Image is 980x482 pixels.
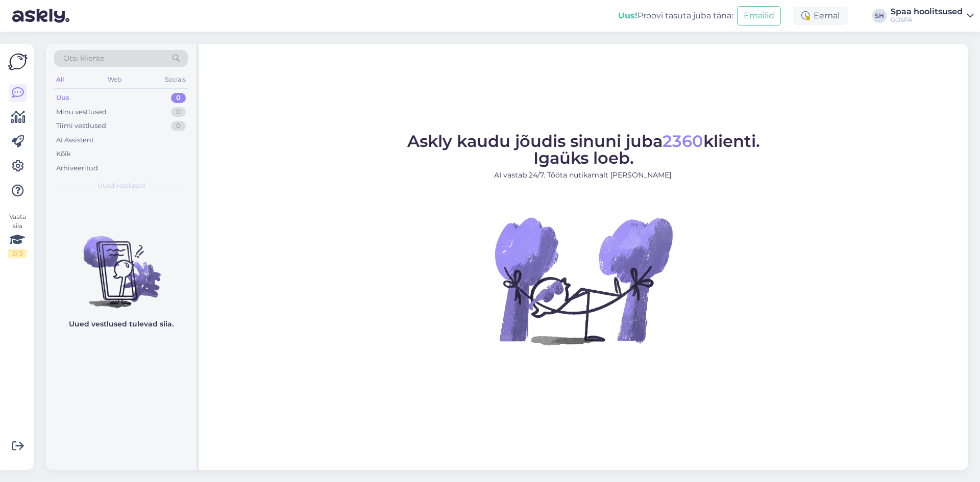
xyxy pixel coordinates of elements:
div: Web [106,73,124,86]
b: Uus! [618,11,638,20]
div: Proovi tasuta juba täna: [618,10,733,22]
span: Askly kaudu jõudis sinuni juba klienti. Igaüks loeb. [407,131,760,168]
button: Emailid [737,6,781,26]
div: 0 [171,93,186,103]
a: Spaa hoolitsusedGOSPA [891,8,974,24]
div: Vaata siia [8,212,27,258]
div: Minu vestlused [56,107,107,117]
span: Otsi kliente [63,53,104,64]
div: All [54,73,66,86]
div: SH [872,9,887,23]
div: Uus [56,93,69,103]
img: No Chat active [492,189,675,372]
div: 2 / 3 [8,249,27,258]
div: 0 [171,121,186,131]
img: Askly Logo [8,52,28,71]
div: Eemal [793,7,848,25]
div: Tiimi vestlused [56,121,106,131]
div: Spaa hoolitsused [891,8,963,16]
p: AI vastab 24/7. Tööta nutikamalt [PERSON_NAME]. [407,170,760,181]
img: No chats [46,218,196,310]
div: GOSPA [891,16,963,24]
div: 0 [171,107,186,117]
p: Uued vestlused tulevad siia. [69,319,174,329]
div: AI Assistent [56,135,94,145]
div: Kõik [56,149,71,159]
div: Socials [163,73,188,86]
div: Arhiveeritud [56,163,98,173]
span: 2360 [663,131,703,151]
span: Uued vestlused [97,181,145,190]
